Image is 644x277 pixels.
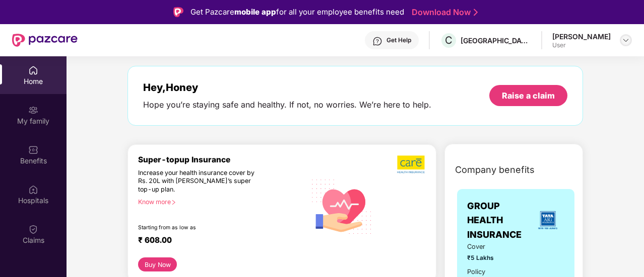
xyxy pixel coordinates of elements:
[138,257,177,271] button: Buy Now
[138,235,296,247] div: ₹ 608.00
[28,184,38,195] img: svg+xml;base64,PHN2ZyBpZD0iSG9zcGl0YWxzIiB4bWxucz0iaHR0cDovL3d3dy53My5vcmcvMjAwMC9zdmciIHdpZHRoPS...
[445,34,453,46] span: C
[138,224,263,231] div: Starting from as low as
[455,163,535,177] span: Company benefits
[234,7,276,17] strong: mobile app
[143,100,431,110] div: Hope you’re staying safe and healthy. If not, no worries. We’re here to help.
[28,224,38,234] img: svg+xml;base64,PHN2ZyBpZD0iQ2xhaW0iIHhtbG5zPSJodHRwOi8vd3d3LnczLm9yZy8yMDAwL3N2ZyIgd2lkdGg9IjIwIi...
[552,32,611,41] div: [PERSON_NAME]
[467,253,504,263] span: ₹5 Lakhs
[387,36,411,44] div: Get Help
[171,200,176,205] span: right
[467,199,531,242] span: GROUP HEALTH INSURANCE
[12,34,78,47] img: New Pazcare Logo
[28,65,38,75] img: svg+xml;base64,PHN2ZyBpZD0iSG9tZSIgeG1sbnM9Imh0dHA6Ly93d3cudzMub3JnLzIwMDAvc3ZnIiB3aWR0aD0iMjAiIG...
[397,155,426,174] img: b5dec4f62d2307b9de63beb79f102df3.png
[143,81,431,94] div: Hey, Honey
[461,36,531,45] div: [GEOGRAPHIC_DATA]
[412,7,475,18] a: Download Now
[372,36,382,46] img: svg+xml;base64,PHN2ZyBpZD0iSGVscC0zMngzMiIgeG1sbnM9Imh0dHA6Ly93d3cudzMub3JnLzIwMDAvc3ZnIiB3aWR0aD...
[306,169,378,242] img: svg+xml;base64,PHN2ZyB4bWxucz0iaHR0cDovL3d3dy53My5vcmcvMjAwMC9zdmciIHhtbG5zOnhsaW5rPSJodHRwOi8vd3...
[474,7,478,18] img: Stroke
[138,169,263,194] div: Increase your health insurance cover by Rs. 20L with [PERSON_NAME]’s super top-up plan.
[534,207,561,234] img: insurerLogo
[173,7,183,17] img: Logo
[552,41,611,49] div: User
[138,155,306,164] div: Super-topup Insurance
[467,242,504,252] span: Cover
[190,6,404,18] div: Get Pazcare for all your employee benefits need
[28,105,38,115] img: svg+xml;base64,PHN2ZyB3aWR0aD0iMjAiIGhlaWdodD0iMjAiIHZpZXdCb3g9IjAgMCAyMCAyMCIgZmlsbD0ibm9uZSIgeG...
[502,90,555,101] div: Raise a claim
[138,198,300,205] div: Know more
[622,36,630,44] img: svg+xml;base64,PHN2ZyBpZD0iRHJvcGRvd24tMzJ4MzIiIHhtbG5zPSJodHRwOi8vd3d3LnczLm9yZy8yMDAwL3N2ZyIgd2...
[28,145,38,155] img: svg+xml;base64,PHN2ZyBpZD0iQmVuZWZpdHMiIHhtbG5zPSJodHRwOi8vd3d3LnczLm9yZy8yMDAwL3N2ZyIgd2lkdGg9Ij...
